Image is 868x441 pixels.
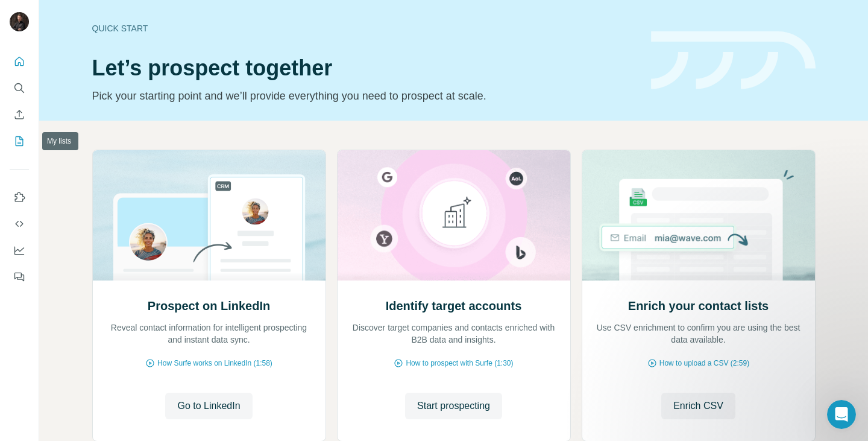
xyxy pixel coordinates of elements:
p: Use CSV enrichment to confirm you are using the best data available. [594,322,803,346]
button: Enrich CSV [10,104,29,125]
span: Enrich CSV [673,399,723,413]
button: Search [10,77,29,99]
span: How to upload a CSV (2:59) [659,358,749,369]
button: Enrich CSV [661,393,735,419]
button: Feedback [10,266,29,288]
span: How to prospect with Surfe (1:30) [406,358,513,369]
p: Reveal contact information for intelligent prospecting and instant data sync. [105,322,313,346]
span: Start prospecting [417,399,490,413]
img: banner [651,31,816,90]
p: Pick your starting point and we’ll provide everything you need to prospect at scale. [92,87,637,104]
button: Dashboard [10,240,29,261]
img: Enrich your contact lists [582,150,816,281]
button: Start prospecting [405,393,502,419]
div: Quick start [92,22,637,34]
h2: Identify target accounts [386,297,522,314]
img: Prospect on LinkedIn [92,150,326,281]
h1: Let’s prospect together [92,56,637,80]
h2: Prospect on LinkedIn [148,297,270,314]
button: Use Surfe API [10,213,29,235]
img: Avatar [10,12,29,31]
span: Go to LinkedIn [177,399,240,413]
img: Identify target accounts [337,150,571,281]
button: Go to LinkedIn [165,393,252,419]
button: Use Surfe on LinkedIn [10,186,29,208]
h2: Enrich your contact lists [628,297,769,314]
span: How Surfe works on LinkedIn (1:58) [157,358,272,369]
button: Quick start [10,51,29,72]
button: My lists [10,130,29,152]
iframe: Intercom live chat [827,400,856,429]
p: Discover target companies and contacts enriched with B2B data and insights. [350,322,558,346]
